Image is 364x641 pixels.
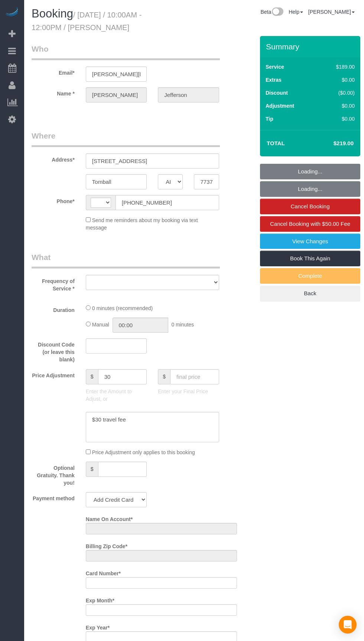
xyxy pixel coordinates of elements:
p: Enter your Final Price [158,388,219,395]
a: [PERSON_NAME] [308,9,355,15]
label: Discount Code (or leave this blank) [26,338,80,363]
div: $0.00 [320,102,355,110]
label: Extras [266,76,282,84]
label: Service [266,63,284,71]
a: Beta [260,9,283,15]
img: Automaid Logo [4,7,19,18]
span: $ [158,369,170,384]
span: Manual [92,322,109,328]
div: $0.00 [320,76,355,84]
span: Send me reminders about my booking via text message [86,217,198,231]
span: Booking [32,7,73,20]
div: $0.00 [320,115,355,123]
a: View Changes [260,234,360,249]
legend: Who [32,43,220,60]
input: Email* [86,66,147,82]
label: Address* [26,153,80,163]
strong: Total [267,140,285,146]
legend: Where [32,130,220,147]
span: Cancel Booking with $50.00 Fee [270,221,350,227]
span: $ [86,369,98,384]
a: Cancel Booking [260,199,360,214]
img: New interface [271,7,283,17]
h3: Summary [266,42,357,51]
label: Exp Month [86,594,114,604]
label: Tip [266,115,273,123]
div: $189.00 [320,63,355,71]
label: Billing Zip Code [86,540,127,550]
input: First Name* [86,87,147,103]
small: / [DATE] / 10:00AM - 12:00PM / [PERSON_NAME] [32,11,142,32]
label: Frequency of Service * [26,275,80,292]
input: Last Name* [158,87,219,103]
label: Duration [26,304,80,314]
a: Book This Again [260,251,360,266]
label: Exp Year [86,621,110,631]
a: Cancel Booking with $50.00 Fee [260,216,360,232]
label: Optional Gratuity. Thank you! [26,462,80,487]
legend: What [32,252,220,269]
label: Card Number [86,567,121,577]
label: Phone* [26,195,80,205]
h4: $219.00 [311,140,354,147]
label: Name * [26,87,80,97]
a: Help [289,9,303,15]
span: 0 minutes (recommended) [92,305,153,311]
input: Phone* [116,195,219,210]
label: Discount [266,89,288,97]
div: Open Intercom Messenger [339,616,357,634]
label: Adjustment [266,102,294,110]
input: Zip Code* [194,174,219,189]
label: Name On Account [86,513,133,523]
span: $ [86,462,98,477]
a: Back [260,286,360,301]
input: City* [86,174,147,189]
input: final price [170,369,219,384]
label: Price Adjustment [26,369,80,379]
label: Payment method [26,492,80,502]
label: Email* [26,66,80,77]
span: 0 minutes [171,322,194,328]
span: Price Adjustment only applies to this booking [92,449,195,455]
div: ($0.00) [320,89,355,97]
p: Enter the Amount to Adjust, or [86,388,147,403]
